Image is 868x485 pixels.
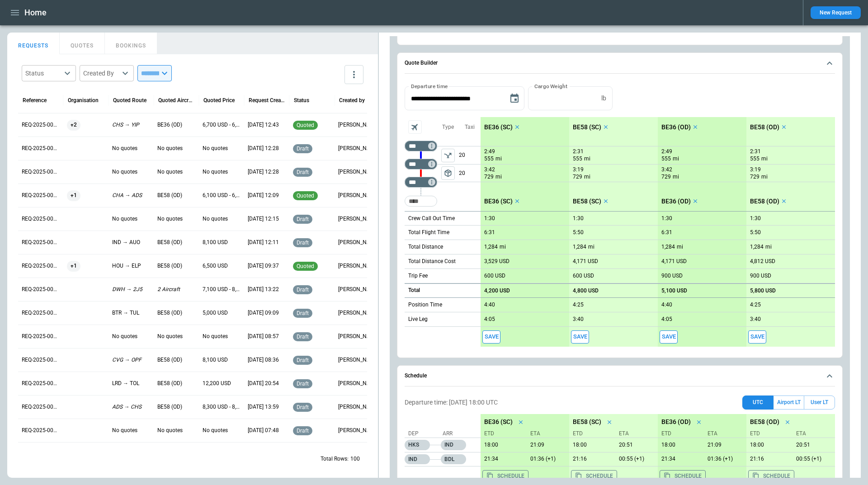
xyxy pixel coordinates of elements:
span: quoted [295,122,316,128]
p: 4,171 USD [573,258,598,265]
p: 10/05/2025 12:28 [248,168,286,176]
p: No quotes [112,333,150,340]
p: 1:30 [750,215,761,222]
p: REQ-2025-000319 [22,192,60,199]
p: ETD [750,430,789,438]
p: ETA [704,430,743,438]
p: 8,100 USD [203,356,241,364]
p: BE36 (SC) [484,418,513,426]
p: Trip Fee [408,272,428,280]
p: No quotes [203,333,241,340]
p: 4,800 USD [573,287,599,294]
p: No quotes [203,215,241,223]
p: mi [673,173,679,181]
p: 1,284 [484,244,498,250]
p: 10/06/2025 [704,442,746,448]
button: Quote Builder [405,53,835,74]
p: 729 [484,173,494,181]
p: REQ-2025-000312 [22,356,60,364]
div: Status [25,69,61,78]
label: Cargo Weight [534,82,567,90]
div: Quote Builder [405,86,835,347]
p: No quotes [157,427,195,434]
p: ETA [793,430,831,438]
label: Departure time [411,82,448,90]
p: No quotes [157,168,195,176]
p: 555 [484,155,494,163]
h1: Home [24,7,47,18]
p: BE58 (OD) [157,262,195,270]
p: 729 [573,173,582,181]
span: draft [295,169,311,175]
button: Save [571,330,589,344]
span: Save this aircraft quote and copy details to clipboard [748,330,766,344]
p: mi [500,243,506,251]
p: ADS → CHS [112,403,150,411]
div: Not found [405,141,437,151]
p: BE58 (OD) [157,356,195,364]
p: Dep [408,430,440,438]
p: 6,500 USD [203,262,241,270]
p: Total Distance [408,243,443,251]
button: more [344,65,363,84]
p: 1:30 [484,215,495,222]
p: 2 Aircraft [157,286,195,293]
p: IND [441,440,466,450]
p: Total Rows: [321,455,349,463]
p: Cady Howell [338,333,376,340]
p: 8,300 USD - 8,600 USD [203,403,241,411]
span: draft [295,146,311,152]
p: Arr [443,430,474,438]
p: mi [495,173,502,181]
span: +1 [67,254,80,278]
p: BE36 (OD) [661,123,691,131]
p: Taxi [465,123,475,131]
p: BE36 (OD) [157,121,195,129]
p: 4:25 [750,301,761,308]
p: 1,284 [750,244,764,250]
div: Too short [405,196,437,207]
p: 10/06/2025 [527,442,569,448]
p: 1,284 [573,244,586,250]
button: Schedule [405,366,835,386]
span: draft [295,428,311,434]
p: 10/07/2025 (+1) [793,456,835,462]
span: draft [295,310,311,316]
p: 4,200 USD [484,287,510,294]
h6: Quote Builder [405,60,438,66]
p: BE58 (SC) [573,123,601,131]
p: No quotes [112,215,150,223]
button: Copy the aircraft schedule to your clipboard [482,470,528,482]
p: BE36 (SC) [484,198,513,205]
p: mi [765,243,772,251]
div: Too short [405,159,437,170]
p: REQ-2025-000316 [22,262,60,270]
p: 900 USD [750,273,771,279]
p: ETA [615,430,654,438]
p: 3:40 [750,316,761,323]
span: quoted [295,263,316,269]
p: 5:50 [573,229,584,236]
p: Crew Call Out Time [408,215,455,222]
p: 6:31 [484,229,495,236]
p: Ben Gundermann [338,121,376,129]
span: Type of sector [441,166,455,180]
button: left aligned [441,149,455,162]
p: 10/03/2025 09:37 [248,262,286,270]
p: 10/05/2025 12:28 [248,145,286,152]
p: 4:05 [484,316,495,323]
p: Ben Gundermann [338,286,376,293]
p: REQ-2025-000315 [22,286,60,293]
p: REQ-2025-000318 [22,215,60,223]
span: quoted [295,193,316,199]
p: 09/26/2025 08:36 [248,356,286,364]
p: Live Leg [408,315,428,323]
button: QUOTES [60,33,105,54]
p: 8,100 USD [203,239,241,246]
p: 3:42 [661,166,672,173]
p: DWH → 2J5 [112,286,150,293]
span: package_2 [443,169,453,178]
p: 1,284 [661,244,675,250]
p: No quotes [157,215,195,223]
p: 900 USD [661,273,683,279]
